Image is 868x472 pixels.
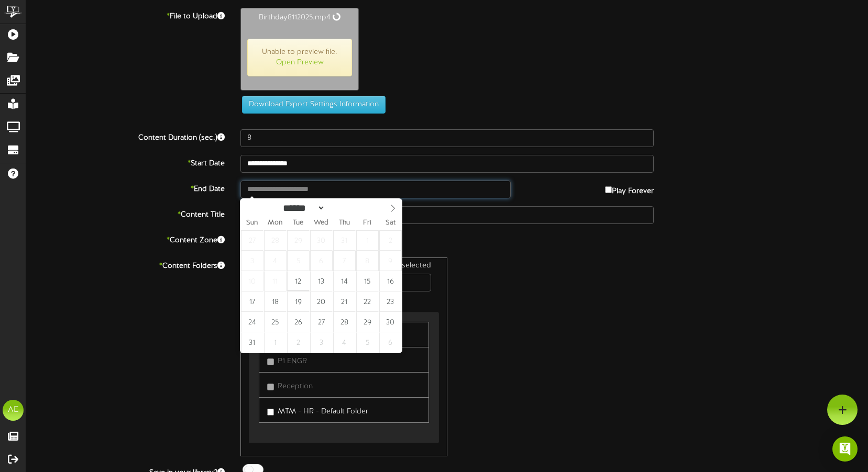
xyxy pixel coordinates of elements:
[333,332,356,353] span: September 4, 2025
[310,251,333,271] span: August 6, 2025
[18,181,233,195] label: End Date
[379,332,402,353] span: September 6, 2025
[278,357,307,365] span: P1 ENGR
[18,257,233,272] label: Content Folders
[310,230,333,251] span: July 30, 2025
[287,220,310,227] span: Tue
[605,186,612,193] input: Play Forever
[241,291,263,312] span: August 17, 2025
[333,230,356,251] span: July 31, 2025
[241,271,263,291] span: August 10, 2025
[264,251,287,271] span: August 4, 2025
[356,220,379,227] span: Fri
[242,96,386,114] button: Download Export Settings Information
[241,251,263,271] span: August 3, 2025
[18,129,233,143] label: Content Duration (sec.)
[18,8,233,22] label: File to Upload
[325,203,363,213] input: Year
[18,155,233,169] label: Start Date
[310,332,333,353] span: September 3, 2025
[310,291,333,312] span: August 20, 2025
[263,220,287,227] span: Mon
[247,39,352,76] span: Unable to preview file.
[832,436,858,462] div: Open Intercom Messenger
[287,312,310,332] span: August 26, 2025
[333,220,356,227] span: Thu
[310,220,333,227] span: Wed
[241,230,263,251] span: July 27, 2025
[267,403,368,417] label: MTM - HR - Default Folder
[333,291,356,312] span: August 21, 2025
[356,291,379,312] span: August 22, 2025
[287,332,310,353] span: September 2, 2025
[264,230,287,251] span: July 28, 2025
[379,271,402,291] span: August 16, 2025
[18,232,233,246] label: Content Zone
[379,291,402,312] span: August 23, 2025
[287,251,310,271] span: August 5, 2025
[267,384,274,390] input: Reception
[356,332,379,353] span: September 5, 2025
[379,230,402,251] span: August 2, 2025
[379,251,402,271] span: August 9, 2025
[264,312,287,332] span: August 25, 2025
[605,181,654,197] label: Play Forever
[310,312,333,332] span: August 27, 2025
[237,100,386,108] a: Download Export Settings Information
[240,220,263,227] span: Sun
[267,409,274,415] input: MTM - HR - Default Folder
[276,59,324,66] a: Open Preview
[333,251,356,271] span: August 7, 2025
[333,312,356,332] span: August 28, 2025
[379,220,402,227] span: Sat
[287,230,310,251] span: July 29, 2025
[287,291,310,312] span: August 19, 2025
[287,271,310,291] span: August 12, 2025
[3,400,24,421] div: AE
[264,271,287,291] span: August 11, 2025
[356,251,379,271] span: August 8, 2025
[379,312,402,332] span: August 30, 2025
[356,312,379,332] span: August 29, 2025
[240,206,654,224] input: Title of this Content
[241,312,263,332] span: August 24, 2025
[278,383,313,390] span: Reception
[18,206,233,220] label: Content Title
[333,271,356,291] span: August 14, 2025
[310,271,333,291] span: August 13, 2025
[356,271,379,291] span: August 15, 2025
[264,332,287,353] span: September 1, 2025
[241,332,263,353] span: August 31, 2025
[264,291,287,312] span: August 18, 2025
[267,358,274,365] input: P1 ENGR
[356,230,379,251] span: August 1, 2025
